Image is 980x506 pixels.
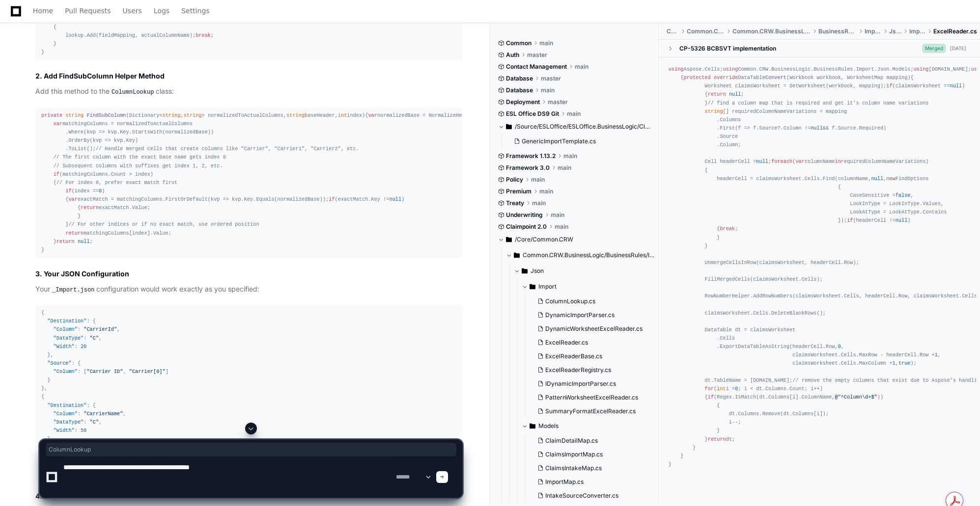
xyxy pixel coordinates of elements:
[44,385,47,391] span: ,
[54,411,78,417] span: "Column"
[506,39,532,47] span: Common
[522,418,659,434] button: Models
[47,402,86,408] span: "Destination"
[533,308,653,322] button: DynamicImportParser.cs
[99,335,102,341] span: ,
[93,318,96,324] span: {
[545,380,616,388] span: IDynamicImportParser.cs
[708,100,929,106] span: // find a column map that is required and get it's column name variations
[368,112,377,118] span: var
[896,192,911,198] span: false
[683,75,910,80] span: DataTable ( )
[567,110,581,118] span: main
[54,121,62,127] span: var
[49,446,453,453] span: ColumnLookup
[506,51,519,59] span: Auth
[99,188,102,194] span: 0
[75,344,78,349] span: :
[117,326,120,332] span: ,
[530,281,535,293] svg: Directory
[545,394,638,401] span: PatternWorksheetExcelReader.cs
[532,199,546,207] span: main
[123,411,126,417] span: ,
[65,230,84,236] span: return
[705,108,723,114] span: string
[78,326,81,332] span: :
[154,8,169,14] span: Logs
[54,419,84,425] span: "DataType"
[78,239,90,244] span: null
[563,152,577,160] span: main
[789,75,907,80] span: Workbook workbook, WorksheetMap mapping
[835,159,841,164] span: in
[181,8,209,14] span: Settings
[506,187,532,195] span: Premium
[35,284,462,295] p: Your configuration would work exactly as you specified:
[765,75,786,80] span: Convert
[679,45,776,53] div: CP-5326 BCBSVT implementation
[56,180,177,186] span: // For index 0, prefer exact match first
[818,27,857,35] span: BusinessRules
[933,27,977,35] span: ExcelReader.cs
[47,360,71,366] span: "Source"
[506,164,550,172] span: Framework 3.0
[548,98,568,106] span: master
[84,411,123,417] span: "CarrierName"
[522,279,659,294] button: Import
[723,66,738,72] span: using
[47,318,86,324] span: "Destination"
[166,369,168,374] span: ]
[41,112,365,118] span: ( )
[533,363,653,377] button: ExcelReaderRegistry.cs
[54,344,75,349] span: "Width"
[93,402,96,408] span: {
[90,335,99,341] span: "C"
[47,377,50,383] span: }
[893,360,896,366] span: 1
[86,369,123,374] span: "Carrier ID"
[129,369,166,374] span: "Carrier[0]"
[68,196,77,202] span: var
[530,420,535,432] svg: Directory
[558,164,571,172] span: main
[551,211,564,219] span: main
[81,205,99,211] span: return
[950,45,966,52] div: [DATE]
[506,75,533,82] span: Database
[35,71,462,81] h3: 2. Add FindSubColumn Helper Method
[338,112,347,118] span: int
[669,65,970,469] div: Aspose.Cells; Common.CRW.BusinessLogic.BusinessRules.Import.Json.Models; [DOMAIN_NAME]; System.Li...
[84,326,117,332] span: "CarrierId"
[531,267,544,275] span: Json
[35,86,462,98] p: Add this method to the class:
[729,91,741,97] span: null
[705,386,714,392] span: for
[756,159,768,164] span: null
[506,247,659,263] button: Common.CRW.BusinessLogic/BusinessRules/Import
[506,211,543,219] span: Underwriting
[545,366,611,374] span: ExcelReaderRegistry.cs
[545,339,588,346] span: ExcelReader.cs
[498,232,651,247] button: /Core/Common.CRW
[35,269,462,279] h3: 3. Your JSON Configuration
[506,98,540,106] span: Deployment
[538,422,559,430] span: Models
[531,176,545,184] span: main
[732,27,811,35] span: Common.CRW.BusinessLogic
[506,234,512,245] svg: Directory
[871,176,883,182] span: null
[835,394,877,400] span: @"^Column\d+$"
[795,159,804,164] span: var
[84,335,86,341] span: :
[33,8,53,14] span: Home
[914,66,929,72] span: using
[771,159,792,164] span: foreach
[99,419,102,425] span: ,
[515,123,651,131] span: /Source/ESLOffice/ESLOffice.BusinessLogic/Claims/Import
[889,27,901,35] span: Json
[78,411,81,417] span: :
[545,407,636,415] span: SummaryFormatExcelReader.cs
[935,352,938,358] span: 1
[65,8,111,14] span: Pull Requests
[81,344,86,349] span: 20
